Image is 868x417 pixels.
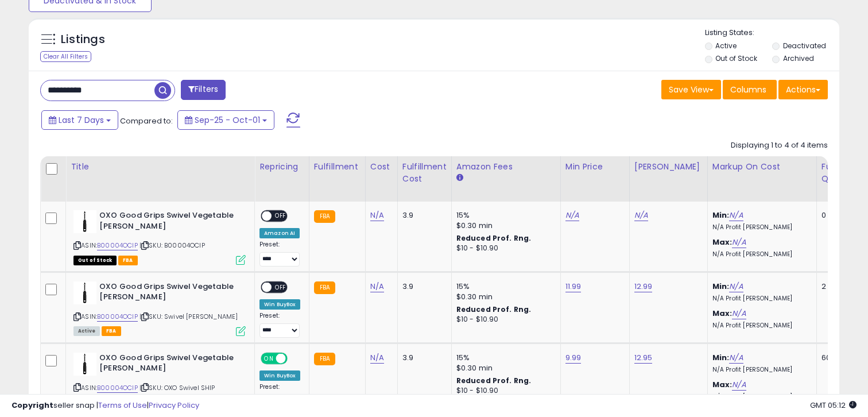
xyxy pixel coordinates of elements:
[565,210,579,221] a: N/A
[565,281,582,292] a: 11.99
[732,308,746,319] a: N/A
[99,281,239,306] b: OXO Good Grips Swivel Vegetable [PERSON_NAME]
[59,114,104,126] span: Last 7 Days
[565,352,582,364] a: 9.99
[370,352,384,364] a: N/A
[99,210,239,234] b: OXO Good Grips Swivel Vegetable [PERSON_NAME]
[97,312,138,322] a: B00004OCIP
[456,173,463,183] small: Amazon Fees.
[456,161,556,173] div: Amazon Fees
[456,233,532,243] b: Reduced Prof. Rng.
[712,379,733,390] b: Max:
[99,353,239,377] b: OXO Good Grips Swivel Vegetable [PERSON_NAME]
[73,281,96,304] img: 31QMvD-j0EL._SL40_.jpg
[778,80,828,99] button: Actions
[102,326,121,336] span: FBA
[259,241,300,267] div: Preset:
[73,256,117,265] span: All listings that are currently out of stock and unavailable for purchase on Amazon
[634,161,703,173] div: [PERSON_NAME]
[565,161,625,173] div: Min Price
[11,400,53,411] strong: Copyright
[456,281,552,292] div: 15%
[730,84,766,95] span: Columns
[181,80,226,100] button: Filters
[73,281,246,335] div: ASIN:
[98,400,147,411] a: Terms of Use
[705,28,840,38] p: Listing States:
[821,161,861,185] div: Fulfillable Quantity
[456,304,532,314] b: Reduced Prof. Rng.
[732,237,746,248] a: N/A
[732,379,746,391] a: N/A
[712,322,808,330] p: N/A Profit [PERSON_NAME]
[783,53,814,63] label: Archived
[259,370,300,381] div: Win BuyBox
[97,241,138,250] a: B00004OCIP
[259,228,300,238] div: Amazon AI
[456,353,552,363] div: 15%
[402,210,443,221] div: 3.9
[729,210,743,221] a: N/A
[370,161,393,173] div: Cost
[810,400,857,411] span: 2025-10-9 05:12 GMT
[259,299,300,310] div: Win BuyBox
[118,256,138,265] span: FBA
[712,237,733,248] b: Max:
[286,353,304,363] span: OFF
[314,161,361,173] div: Fulfillment
[661,80,721,99] button: Save View
[821,353,857,363] div: 604
[195,114,260,126] span: Sep-25 - Oct-01
[821,281,857,292] div: 2
[262,353,276,363] span: ON
[73,210,96,233] img: 31QMvD-j0EL._SL40_.jpg
[712,281,730,292] b: Min:
[120,115,173,126] span: Compared to:
[402,281,443,292] div: 3.9
[314,281,335,294] small: FBA
[712,295,808,303] p: N/A Profit [PERSON_NAME]
[729,281,743,292] a: N/A
[73,353,96,376] img: 31QMvD-j0EL._SL40_.jpg
[259,161,304,173] div: Repricing
[712,250,808,258] p: N/A Profit [PERSON_NAME]
[707,156,816,202] th: The percentage added to the cost of goods (COGS) that forms the calculator for Min & Max prices.
[634,281,653,292] a: 12.99
[259,312,300,338] div: Preset:
[731,140,828,151] div: Displaying 1 to 4 of 4 items
[456,244,552,253] div: $10 - $10.90
[715,53,757,63] label: Out of Stock
[149,400,199,411] a: Privacy Policy
[73,326,100,336] span: All listings currently available for purchase on Amazon
[723,80,777,99] button: Columns
[41,110,118,130] button: Last 7 Days
[73,210,246,264] div: ASIN:
[314,353,335,365] small: FBA
[712,210,730,221] b: Min:
[712,161,812,173] div: Markup on Cost
[634,352,653,364] a: 12.95
[729,352,743,364] a: N/A
[634,210,648,221] a: N/A
[712,308,733,319] b: Max:
[456,363,552,373] div: $0.30 min
[71,161,250,173] div: Title
[314,210,335,223] small: FBA
[783,41,826,51] label: Deactivated
[715,41,737,51] label: Active
[177,110,274,130] button: Sep-25 - Oct-01
[11,400,199,411] div: seller snap | |
[712,223,808,231] p: N/A Profit [PERSON_NAME]
[821,210,857,221] div: 0
[73,353,246,406] div: ASIN:
[272,211,290,221] span: OFF
[712,366,808,374] p: N/A Profit [PERSON_NAME]
[456,376,532,385] b: Reduced Prof. Rng.
[139,312,238,321] span: | SKU: Swivel [PERSON_NAME]
[456,315,552,325] div: $10 - $10.90
[272,282,290,292] span: OFF
[139,241,205,250] span: | SKU: B00004OCIP
[712,352,730,363] b: Min:
[40,51,91,62] div: Clear All Filters
[370,281,384,292] a: N/A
